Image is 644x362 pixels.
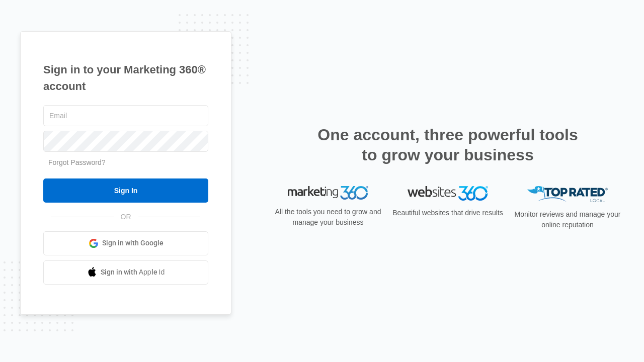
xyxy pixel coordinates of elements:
[272,207,384,228] p: All the tools you need to grow and manage your business
[391,208,504,218] p: Beautiful websites that drive results
[114,212,138,222] span: OR
[101,267,165,278] span: Sign in with Apple Id
[527,186,608,203] img: Top Rated Local
[288,186,368,200] img: Marketing 360
[43,105,208,126] input: Email
[314,125,581,165] h2: One account, three powerful tools to grow your business
[43,260,208,285] a: Sign in with Apple Id
[43,178,208,203] input: Sign In
[511,209,624,230] p: Monitor reviews and manage your online reputation
[43,61,208,95] h1: Sign in to your Marketing 360® account
[43,231,208,255] a: Sign in with Google
[102,238,164,248] span: Sign in with Google
[48,158,106,166] a: Forgot Password?
[408,186,488,201] img: Websites 360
